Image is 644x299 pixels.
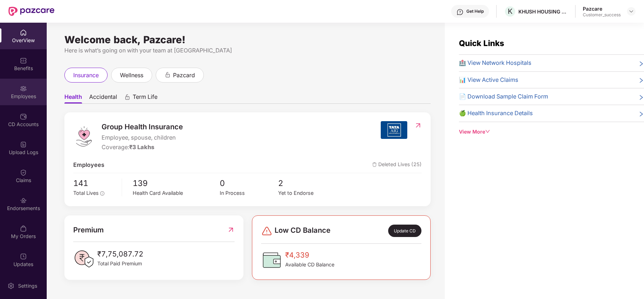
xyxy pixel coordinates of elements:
div: Welcome back, Pazcare! [64,37,431,43]
span: K [508,7,512,16]
img: svg+xml;base64,PHN2ZyBpZD0iU2V0dGluZy0yMHgyMCIgeG1sbnM9Imh0dHA6Ly93d3cudzMub3JnLzIwMDAvc3ZnIiB3aW... [7,282,15,289]
img: svg+xml;base64,PHN2ZyBpZD0iQmVuZWZpdHMiIHhtbG5zPSJodHRwOi8vd3d3LnczLm9yZy8yMDAwL3N2ZyIgd2lkdGg9Ij... [20,57,27,64]
img: svg+xml;base64,PHN2ZyBpZD0iQ0RfQWNjb3VudHMiIGRhdGEtbmFtZT0iQ0QgQWNjb3VudHMiIHhtbG5zPSJodHRwOi8vd3... [20,113,27,120]
img: logo [73,126,94,147]
div: Pazcare [583,5,621,12]
div: Settings [16,282,39,289]
img: insurerIcon [381,121,407,139]
span: 0 [220,177,278,189]
div: animation [124,94,131,100]
span: right [638,60,644,67]
div: View More [459,128,644,136]
span: Premium [73,224,104,236]
span: ₹4,339 [285,249,334,261]
img: New Pazcare Logo [8,7,54,16]
span: ₹7,75,087.72 [97,248,143,260]
span: Deleted Lives (25) [372,160,422,169]
div: Update CD [388,225,422,237]
span: Employees [73,160,104,169]
span: Available CD Balance [285,261,334,269]
span: Employee, spouse, children [102,133,183,142]
div: Get Help [466,9,484,14]
img: svg+xml;base64,PHN2ZyBpZD0iQ2xhaW0iIHhtbG5zPSJodHRwOi8vd3d3LnczLm9yZy8yMDAwL3N2ZyIgd2lkdGg9IjIwIi... [20,169,27,176]
div: KHUSH HOUSING FINANCE PRIVATE LIMITED [518,8,568,15]
img: svg+xml;base64,PHN2ZyBpZD0iTXlfT3JkZXJzIiBkYXRhLW5hbWU9Ik15IE9yZGVycyIgeG1sbnM9Imh0dHA6Ly93d3cudz... [20,225,27,232]
span: Health [64,93,82,103]
span: right [638,94,644,101]
div: Health Card Available [133,189,220,197]
img: RedirectIcon [414,122,422,129]
img: CDBalanceIcon [261,249,282,271]
img: RedirectIcon [227,224,235,236]
span: ₹3 Lakhs [129,143,154,151]
img: svg+xml;base64,PHN2ZyBpZD0iSGVscC0zMngzMiIgeG1sbnM9Imh0dHA6Ly93d3cudzMub3JnLzIwMDAvc3ZnIiB3aWR0aD... [456,9,464,16]
div: animation [165,72,171,78]
img: svg+xml;base64,PHN2ZyBpZD0iRGFuZ2VyLTMyeDMyIiB4bWxucz0iaHR0cDovL3d3dy53My5vcmcvMjAwMC9zdmciIHdpZH... [261,225,272,237]
img: svg+xml;base64,PHN2ZyBpZD0iSG9tZSIgeG1sbnM9Imh0dHA6Ly93d3cudzMub3JnLzIwMDAvc3ZnIiB3aWR0aD0iMjAiIG... [20,29,27,36]
span: Total Paid Premium [97,260,143,267]
span: 139 [133,177,220,189]
span: Quick Links [459,38,504,48]
div: Customer_success [583,12,621,18]
span: pazcard [173,71,195,80]
img: svg+xml;base64,PHN2ZyBpZD0iVXBkYXRlZCIgeG1sbnM9Imh0dHA6Ly93d3cudzMub3JnLzIwMDAvc3ZnIiB3aWR0aD0iMj... [20,253,27,260]
span: wellness [120,71,143,80]
span: Term Life [133,93,157,103]
img: svg+xml;base64,PHN2ZyBpZD0iRW5kb3JzZW1lbnRzIiB4bWxucz0iaHR0cDovL3d3dy53My5vcmcvMjAwMC9zdmciIHdpZH... [20,197,27,204]
img: svg+xml;base64,PHN2ZyBpZD0iVXBsb2FkX0xvZ3MiIGRhdGEtbmFtZT0iVXBsb2FkIExvZ3MiIHhtbG5zPSJodHRwOi8vd3... [20,141,27,148]
span: right [638,110,644,118]
div: Yet to Endorse [278,189,336,197]
span: 📄 Download Sample Claim Form [459,92,548,101]
span: Total Lives [73,190,99,196]
div: In Process [220,189,278,197]
img: deleteIcon [372,162,377,167]
span: Group Health Insurance [102,121,183,132]
span: info-circle [100,191,104,196]
img: PaidPremiumIcon [73,248,94,270]
img: svg+xml;base64,PHN2ZyBpZD0iRHJvcGRvd24tMzJ4MzIiIHhtbG5zPSJodHRwOi8vd3d3LnczLm9yZy8yMDAwL3N2ZyIgd2... [628,9,634,14]
span: 📊 View Active Claims [459,75,518,84]
span: right [638,77,644,84]
span: 🏥 View Network Hospitals [459,58,531,67]
span: 🍏 Health Insurance Details [459,109,533,118]
span: down [485,129,490,134]
div: Here is what’s going on with your team at [GEOGRAPHIC_DATA] [64,46,431,55]
span: Accidental [89,93,117,103]
span: insurance [73,71,99,80]
div: Coverage: [102,143,183,152]
span: 2 [278,177,336,189]
img: svg+xml;base64,PHN2ZyBpZD0iRW1wbG95ZWVzIiB4bWxucz0iaHR0cDovL3d3dy53My5vcmcvMjAwMC9zdmciIHdpZHRoPS... [20,85,27,92]
span: 141 [73,177,117,189]
span: Low CD Balance [275,225,330,237]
